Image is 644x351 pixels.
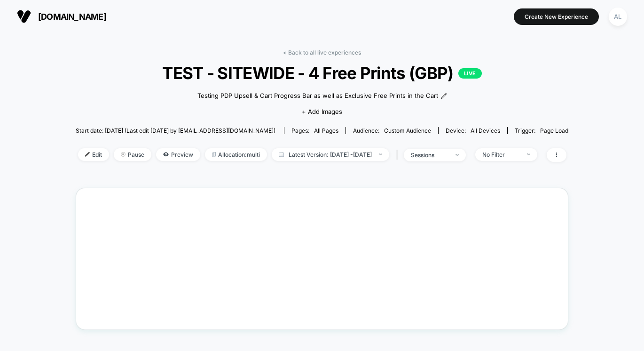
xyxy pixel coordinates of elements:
div: Pages: [291,127,338,134]
img: rebalance [212,152,216,157]
div: AL [609,8,627,26]
img: end [456,154,459,156]
a: < Back to all live experiences [283,49,361,56]
span: Latest Version: [DATE] - [DATE] [272,148,389,161]
span: Device: [438,127,507,134]
span: | [394,148,404,162]
span: Page Load [540,127,568,134]
img: end [379,153,382,155]
span: Start date: [DATE] (Last edit [DATE] by [EMAIL_ADDRESS][DOMAIN_NAME]) [76,127,275,134]
div: No Filter [482,151,520,158]
img: calendar [279,152,284,157]
span: Pause [114,148,151,161]
span: all devices [471,127,500,134]
span: [DOMAIN_NAME] [38,12,106,22]
button: [DOMAIN_NAME] [14,9,109,24]
span: Preview [156,148,200,161]
span: + Add Images [302,108,342,115]
div: Trigger: [515,127,568,134]
img: end [121,152,126,157]
img: end [527,153,530,155]
span: Testing PDP Upsell & Cart Progress Bar as well as Exclusive Free Prints in the Cart [197,91,438,101]
button: AL [606,7,630,26]
div: Audience: [353,127,431,134]
span: Allocation: multi [205,148,267,161]
img: Visually logo [17,9,31,24]
span: Custom Audience [384,127,431,134]
span: Edit [78,148,109,161]
button: Create New Experience [514,8,599,25]
img: edit [85,152,90,157]
span: TEST - SITEWIDE - 4 Free Prints (GBP) [101,63,544,83]
div: sessions [411,152,448,159]
p: LIVE [458,68,482,79]
span: all pages [314,127,338,134]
